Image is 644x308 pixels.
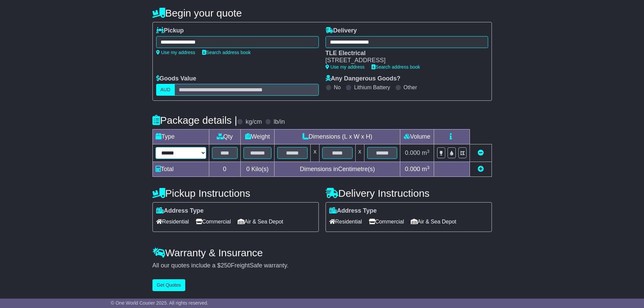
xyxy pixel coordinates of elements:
a: Use my address [326,64,365,70]
label: Address Type [156,207,204,215]
td: Weight [240,129,275,144]
h4: Begin your quote [152,7,492,19]
span: 0 [246,166,249,172]
div: All our quotes include a $ FreightSafe warranty. [152,262,492,269]
div: TLE Electrical [326,50,481,57]
span: m [422,149,430,156]
td: Kilo(s) [240,162,275,177]
label: Pickup [156,27,184,34]
sup: 3 [427,149,430,154]
button: Get Quotes [152,279,186,291]
span: © One World Courier 2025. All rights reserved. [111,300,209,306]
label: No [334,84,341,91]
td: x [355,144,364,162]
label: Any Dangerous Goods? [326,75,401,82]
td: Volume [400,129,434,144]
td: Dimensions in Centimetre(s) [275,162,400,177]
label: Delivery [326,27,357,34]
h4: Warranty & Insurance [152,247,492,258]
h4: Package details | [152,115,237,126]
a: Use my address [156,50,195,55]
td: 0 [209,162,240,177]
a: Search address book [202,50,251,55]
div: [STREET_ADDRESS] [326,57,481,64]
span: 0.000 [405,149,420,156]
span: 0.000 [405,166,420,172]
a: Add new item [478,166,484,172]
a: Remove this item [478,149,484,156]
label: Address Type [329,207,377,215]
span: Air & Sea Depot [238,216,283,227]
label: Goods Value [156,75,196,82]
label: lb/in [273,118,285,126]
label: Other [404,84,417,91]
label: kg/cm [245,118,262,126]
h4: Delivery Instructions [326,188,492,199]
td: Dimensions (L x W x H) [275,129,400,144]
span: Commercial [196,216,231,227]
td: x [311,144,319,162]
a: Search address book [372,64,420,70]
span: 250 [221,262,231,269]
span: m [422,166,430,172]
label: Lithium Battery [354,84,390,91]
label: AUD [156,84,175,96]
td: Total [152,162,209,177]
span: Air & Sea Depot [411,216,456,227]
span: Residential [156,216,189,227]
span: Commercial [369,216,404,227]
h4: Pickup Instructions [152,188,319,199]
span: Residential [329,216,362,227]
td: Type [152,129,209,144]
sup: 3 [427,165,430,170]
td: Qty [209,129,240,144]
